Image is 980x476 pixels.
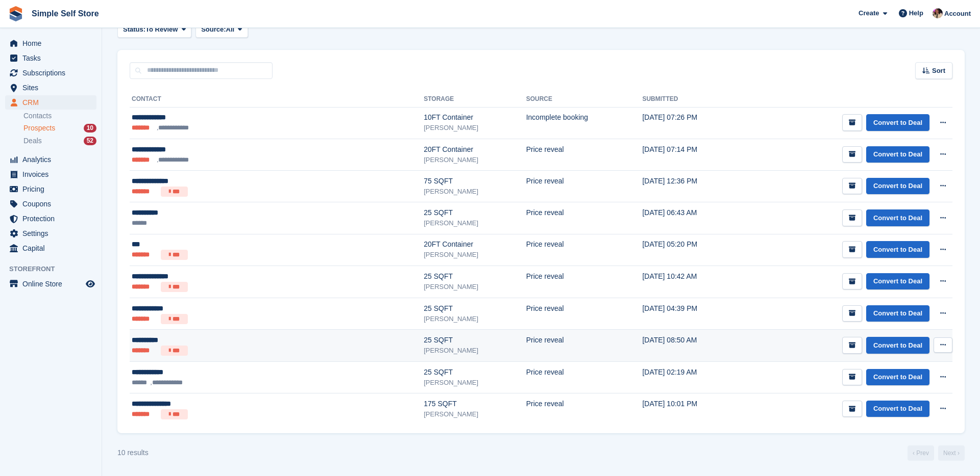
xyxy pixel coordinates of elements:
[866,369,929,386] a: Convert to Deal
[866,305,929,322] a: Convert to Deal
[424,271,526,282] div: 25 SQFT
[642,266,745,298] td: [DATE] 10:42 AM
[5,51,96,65] a: menu
[22,81,84,95] span: Sites
[859,8,879,18] span: Create
[642,91,745,108] th: Submitted
[130,91,424,108] th: Contact
[5,36,96,50] a: menu
[424,91,526,108] th: Storage
[424,409,526,419] div: [PERSON_NAME]
[9,264,102,274] span: Storefront
[117,447,149,458] div: 10 results
[526,107,643,139] td: Incomplete booking
[22,211,84,226] span: Protection
[944,9,971,19] span: Account
[642,202,745,234] td: [DATE] 06:43 AM
[938,445,965,461] a: Next
[123,24,145,35] span: Status:
[8,6,23,21] img: stora-icon-8386f47178a22dfd0bd8f6a31ec36ba5ce8667c1dd55bd0f319d3a0aa187defe.svg
[117,21,191,38] button: Status: To Review
[22,277,84,291] span: Online Store
[642,234,745,266] td: [DATE] 05:20 PM
[526,330,643,362] td: Price reveal
[424,155,526,165] div: [PERSON_NAME]
[424,314,526,324] div: [PERSON_NAME]
[84,137,96,145] div: 52
[22,36,84,50] span: Home
[905,445,967,461] nav: Page
[526,266,643,298] td: Price reveal
[866,241,929,258] a: Convert to Deal
[526,393,643,425] td: Price reveal
[28,5,103,22] a: Simple Self Store
[424,367,526,378] div: 25 SQFT
[866,273,929,290] a: Convert to Deal
[5,277,96,291] a: menu
[22,51,84,65] span: Tasks
[526,139,643,170] td: Price reveal
[22,167,84,181] span: Invoices
[23,123,96,134] a: Prospects 10
[642,393,745,425] td: [DATE] 10:01 PM
[22,182,84,196] span: Pricing
[424,176,526,187] div: 75 SQFT
[424,346,526,356] div: [PERSON_NAME]
[526,202,643,234] td: Price reveal
[22,66,84,80] span: Subscriptions
[22,241,84,255] span: Capital
[642,139,745,170] td: [DATE] 07:14 PM
[23,136,96,146] a: Deals 52
[424,335,526,346] div: 25 SQFT
[866,401,929,417] a: Convert to Deal
[424,303,526,314] div: 25 SQFT
[424,123,526,133] div: [PERSON_NAME]
[866,114,929,131] a: Convert to Deal
[866,337,929,354] a: Convert to Deal
[642,107,745,139] td: [DATE] 07:26 PM
[424,399,526,409] div: 175 SQFT
[642,298,745,330] td: [DATE] 04:39 PM
[424,239,526,250] div: 20FT Container
[424,378,526,388] div: [PERSON_NAME]
[424,218,526,228] div: [PERSON_NAME]
[226,24,235,35] span: All
[642,170,745,202] td: [DATE] 12:36 PM
[5,211,96,226] a: menu
[23,111,96,121] a: Contacts
[526,91,643,108] th: Source
[23,136,42,146] span: Deals
[424,207,526,218] div: 25 SQFT
[424,112,526,123] div: 10FT Container
[5,182,96,196] a: menu
[23,123,55,133] span: Prospects
[932,66,945,76] span: Sort
[933,8,943,18] img: Scott McCutcheon
[195,21,248,38] button: Source: All
[424,187,526,197] div: [PERSON_NAME]
[22,197,84,211] span: Coupons
[526,298,643,330] td: Price reveal
[424,250,526,260] div: [PERSON_NAME]
[424,144,526,155] div: 20FT Container
[5,241,96,255] a: menu
[642,330,745,362] td: [DATE] 08:50 AM
[5,197,96,211] a: menu
[22,226,84,241] span: Settings
[908,445,934,461] a: Previous
[5,95,96,110] a: menu
[5,81,96,95] a: menu
[526,234,643,266] td: Price reveal
[84,278,96,290] a: Preview store
[866,146,929,163] a: Convert to Deal
[526,170,643,202] td: Price reveal
[642,361,745,393] td: [DATE] 02:19 AM
[201,24,226,35] span: Source:
[5,167,96,181] a: menu
[526,361,643,393] td: Price reveal
[5,66,96,80] a: menu
[866,178,929,195] a: Convert to Deal
[909,8,923,18] span: Help
[145,24,178,35] span: To Review
[5,152,96,167] a: menu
